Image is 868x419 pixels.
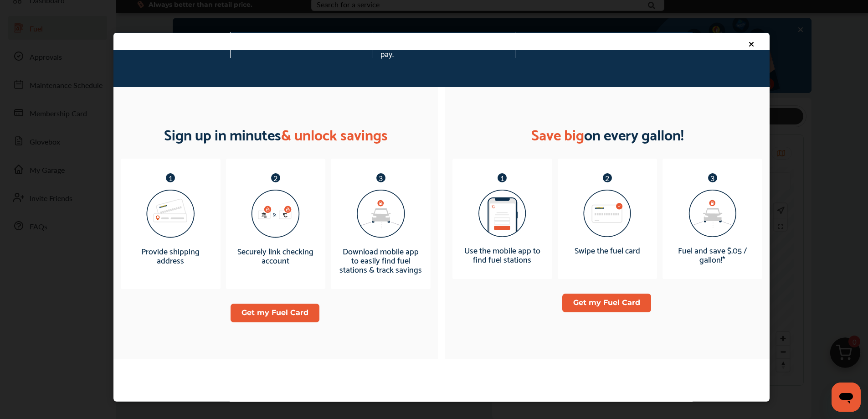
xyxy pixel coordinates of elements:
[602,173,611,182] p: 2
[146,189,195,238] img: osiBh5r3n4yMxpXrK6s+VUNalnKZHijzf+JWi8Ie7RAAAAAElFTkSuQmCC
[574,245,640,254] p: Swipe the fuel card
[166,173,175,182] p: 1
[128,246,213,264] p: Provide shipping address
[562,293,651,312] button: Get my Fuel Card
[338,246,423,273] p: Download mobile app to easily find fuel stations & track savings
[688,189,736,237] img: Xa8CAAAAAElFTkSuQmCC
[478,189,526,237] img: RPxFMZ4gAAAABJRU5ErkJggg==
[460,245,545,263] p: Use the mobile app to find fuel stations
[380,12,510,57] p: Swipe the CarAdvise Fuel Card. Fill up your tank and save! Discounted amount is withdrawn from yo...
[251,189,300,238] img: ZIhZ8UKB+Ip5HNylTsZpilictTsuZQksBrOFZewXDdTVJdK+S69teFGMW7EikWhcJ2iZG9n5JWWx+TQ56rc5qS4sfaSVa5z1W...
[498,173,507,182] p: 1
[356,189,405,238] img: 0z8gwOtVZsQAAAAASUVORK5CYII=
[708,173,717,182] p: 3
[230,303,319,322] button: Get my Fuel Card
[670,245,755,263] p: Fuel and save $.05 / gallon!*
[583,189,631,237] img: 4AAAAAElFTkSuQmCC
[832,383,861,412] iframe: Button to launch messaging window
[271,173,280,182] p: 2
[376,173,385,182] p: 3
[281,121,387,145] span: & unlock savings
[531,121,584,145] span: Save big
[584,121,683,145] span: on every gallon!
[164,121,281,145] span: Sign up in minutes
[233,246,318,264] p: Securely link checking account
